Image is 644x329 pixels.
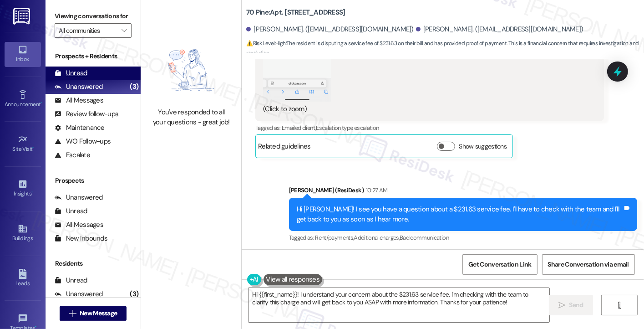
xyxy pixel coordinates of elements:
span: Share Conversation via email [548,260,629,269]
span: Escalation type escalation [316,124,379,132]
a: Insights • [5,176,41,201]
input: All communities [59,23,117,38]
div: All Messages [55,220,103,230]
span: Get Conversation Link [468,260,531,269]
div: Unanswered [55,193,103,202]
span: • [41,100,42,106]
div: (Click to zoom) [263,104,589,114]
span: : The resident is disputing a service fee of $231.63 on their bill and has provided proof of paym... [246,39,644,58]
div: Unanswered [55,289,103,299]
div: [PERSON_NAME]. ([EMAIL_ADDRESS][DOMAIN_NAME]) [416,25,583,34]
img: empty-state [151,37,231,103]
div: Review follow-ups [55,109,118,119]
div: Prospects [46,176,141,185]
span: Send [569,300,583,310]
span: Rent/payments , [315,234,354,242]
div: (3) [127,80,141,94]
i:  [122,27,127,34]
span: • [33,144,34,151]
a: Buildings [5,221,41,246]
div: Maintenance [55,123,105,133]
button: Share Conversation via email [542,254,635,275]
div: Unread [55,68,87,78]
i:  [558,302,565,309]
div: Unanswered [55,82,103,92]
strong: ⚠️ Risk Level: High [246,40,285,47]
span: Emailed client , [282,124,316,132]
button: Get Conversation Link [462,254,537,275]
div: Tagged as: [289,231,637,244]
label: Show suggestions [459,142,507,151]
div: (3) [127,287,141,301]
textarea: Hi {{first_name}}! I understand your concern about the $231.63 service fee. I'm checking with the... [248,288,549,322]
div: Residents [46,259,141,268]
div: [PERSON_NAME] (ResiDesk) [289,185,637,198]
b: 70 Pine: Apt. [STREET_ADDRESS] [246,8,345,17]
button: New Message [60,306,127,321]
div: Unread [55,206,87,216]
div: Unread [55,276,87,285]
label: Viewing conversations for [55,9,132,23]
div: Related guidelines [258,142,311,155]
span: • [31,189,33,195]
i:  [69,310,76,317]
div: [PERSON_NAME]. ([EMAIL_ADDRESS][DOMAIN_NAME]) [246,25,414,34]
i:  [616,302,623,309]
a: Inbox [5,42,41,67]
a: Leads [5,266,41,291]
span: New Message [80,308,117,318]
div: Prospects + Residents [46,51,141,61]
img: ResiDesk Logo [13,8,32,25]
div: Hi [PERSON_NAME]! I see you have a question about a $231.63 service fee. I'll have to check with ... [297,205,623,224]
div: WO Follow-ups [55,137,111,146]
div: All Messages [55,96,103,105]
span: Additional charges , [354,234,400,242]
button: Send [549,295,593,315]
div: 10:27 AM [364,185,388,195]
div: New Inbounds [55,234,107,243]
div: Escalate [55,150,90,160]
a: Site Visit • [5,132,41,156]
div: Tagged as: [255,121,603,134]
div: You've responded to all your questions - great job! [151,108,231,127]
span: Bad communication [400,234,449,242]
